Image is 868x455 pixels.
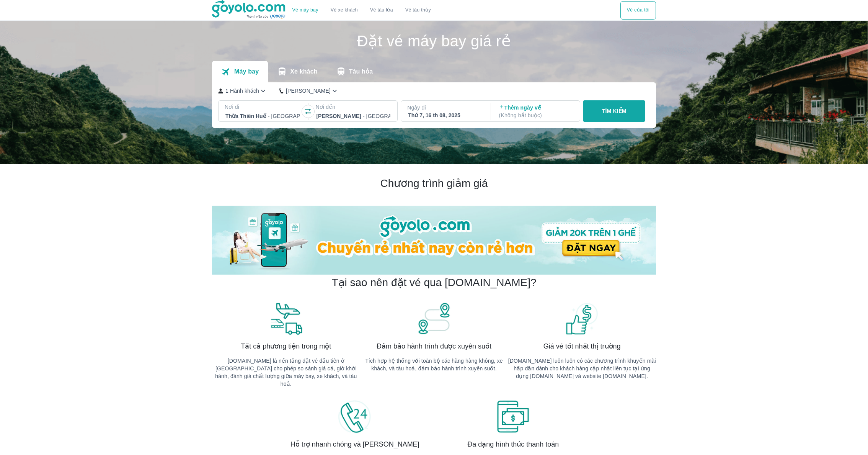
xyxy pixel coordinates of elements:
h1: Đặt vé máy bay giá rẻ [212,33,656,49]
div: Thứ 7, 16 th 08, 2025 [408,111,482,119]
span: Hỗ trợ nhanh chóng và [PERSON_NAME] [290,440,419,449]
button: TÌM KIẾM [583,100,645,122]
button: Vé của tôi [620,1,656,20]
span: Đảm bảo hành trình được xuyên suốt [377,342,491,351]
img: banner-home [212,206,656,275]
img: banner [338,400,372,434]
img: banner [565,302,599,336]
p: Máy bay [234,68,259,75]
span: Giá vé tốt nhất thị trường [543,342,621,351]
p: [DOMAIN_NAME] là nền tảng đặt vé đầu tiên ở [GEOGRAPHIC_DATA] cho phép so sánh giá cả, giờ khởi h... [212,357,360,388]
div: choose transportation mode [286,1,437,20]
button: [PERSON_NAME] [279,87,339,95]
p: Nơi đến [315,103,391,111]
div: choose transportation mode [620,1,656,20]
a: Vé tàu lửa [364,1,399,20]
p: Xe khách [290,68,317,75]
button: 1 Hành khách [218,87,267,95]
p: Nơi đi [225,103,300,111]
p: 1 Hành khách [225,87,259,95]
p: Ngày đi [407,104,483,111]
img: banner [417,302,451,336]
div: transportation tabs [212,61,382,82]
h2: Chương trình giảm giá [212,177,656,190]
p: Tích hợp hệ thống với toàn bộ các hãng hàng không, xe khách, và tàu hoả, đảm bảo hành trình xuyên... [360,357,508,372]
img: banner [496,400,530,434]
img: banner [269,302,303,336]
button: Vé tàu thủy [399,1,437,20]
p: Thêm ngày về [499,104,573,119]
p: Tàu hỏa [349,68,373,75]
p: [PERSON_NAME] [286,87,331,95]
h2: Tại sao nên đặt vé qua [DOMAIN_NAME]? [331,276,536,290]
span: Tất cả phương tiện trong một [241,342,331,351]
a: Vé máy bay [292,7,318,13]
p: ( Không bắt buộc ) [499,111,573,119]
a: Vé xe khách [331,7,358,13]
p: [DOMAIN_NAME] luôn luôn có các chương trình khuyến mãi hấp dẫn dành cho khách hàng cập nhật liên ... [508,357,656,380]
span: Đa dạng hình thức thanh toán [467,440,559,449]
p: TÌM KIẾM [602,107,627,115]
